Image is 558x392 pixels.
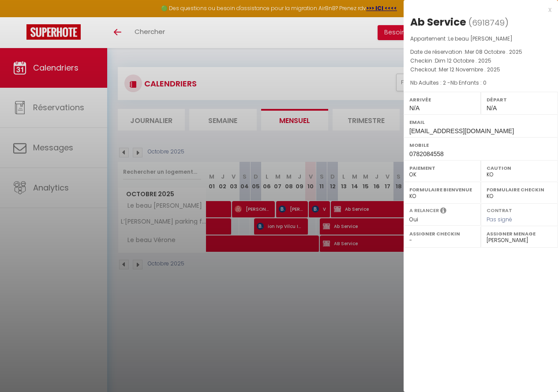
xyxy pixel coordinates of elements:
div: Ab Service [410,15,466,29]
p: Appartement : [410,34,551,43]
span: 6918749 [472,17,505,28]
span: N/A [409,105,419,112]
label: Caution [487,164,552,172]
label: Départ [487,95,552,104]
span: Nb Enfants : 0 [450,79,487,86]
label: Formulaire Bienvenue [409,185,475,194]
label: Assigner Checkin [409,229,475,238]
span: Dim 12 Octobre . 2025 [435,57,491,64]
label: Contrat [487,207,512,213]
div: x [404,4,551,15]
span: Mer 08 Octobre . 2025 [465,48,522,56]
label: Email [409,118,552,127]
span: Pas signé [487,216,512,223]
label: A relancer [409,207,439,214]
label: Assigner Menage [487,229,552,238]
span: Le beau [PERSON_NAME] [448,35,513,42]
span: 0782084558 [409,150,444,157]
p: Date de réservation : [410,48,551,56]
span: ( ) [468,16,509,29]
label: Paiement [409,164,475,172]
span: N/A [487,105,497,112]
label: Arrivée [409,95,475,104]
label: Formulaire Checkin [487,185,552,194]
p: Checkin : [410,56,551,65]
span: [EMAIL_ADDRESS][DOMAIN_NAME] [409,127,514,134]
span: Mer 12 Novembre . 2025 [439,66,500,73]
p: Checkout : [410,65,551,74]
span: Nb Adultes : 2 - [410,79,487,86]
label: Mobile [409,141,552,149]
i: Sélectionner OUI si vous souhaiter envoyer les séquences de messages post-checkout [440,207,446,217]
